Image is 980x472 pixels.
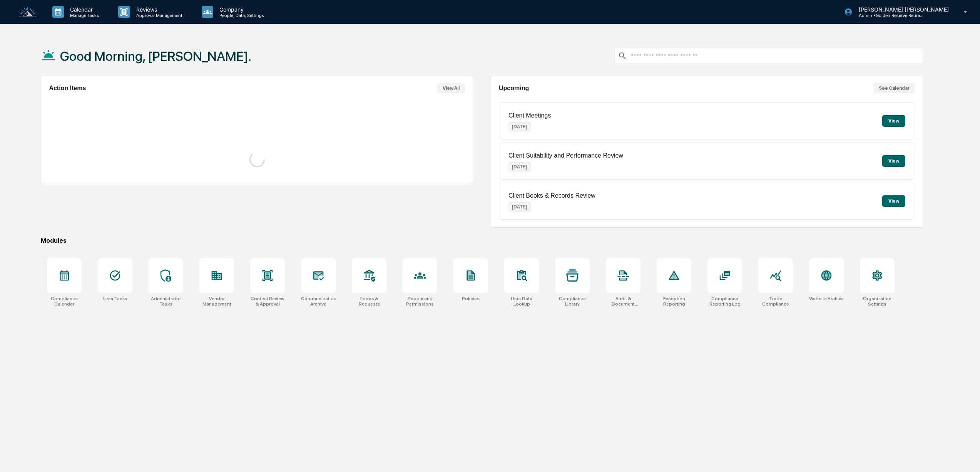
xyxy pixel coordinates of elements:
div: Compliance Reporting Log [707,296,742,307]
button: View [882,195,905,207]
div: Trade Compliance [758,296,793,307]
img: logo [18,7,37,17]
button: View All [437,83,465,93]
p: Calendar [64,6,103,13]
p: Reviews [130,6,186,13]
div: Policies [462,296,480,301]
p: Manage Tasks [64,13,103,18]
h1: Good Morning, [PERSON_NAME]. [60,49,251,64]
p: [DATE] [508,202,531,212]
div: Audit & Document Logs [606,296,641,307]
p: Client Meetings [508,112,551,119]
div: People and Permissions [403,296,437,307]
p: [PERSON_NAME] [PERSON_NAME] [853,6,953,13]
h2: Action Items [49,85,86,92]
div: Vendor Management [199,296,234,307]
p: Approval Management [130,13,186,18]
div: User Tasks [103,296,127,301]
h2: Upcoming [499,85,529,92]
div: Compliance Calendar [47,296,82,307]
div: Exception Reporting [657,296,691,307]
button: See Calendar [873,83,915,93]
div: Content Review & Approval [250,296,285,307]
div: Modules [41,237,923,244]
p: Admin • Golden Reserve Retirement [853,13,924,18]
div: User Data Lookup [504,296,539,307]
button: View [882,115,905,127]
div: Compliance Library [555,296,590,307]
p: [DATE] [508,162,531,171]
p: Client Suitability and Performance Review [508,152,623,159]
div: Organization Settings [860,296,895,307]
p: Client Books & Records Review [508,192,595,199]
button: View [882,155,905,167]
div: Communications Archive [301,296,336,307]
p: [DATE] [508,122,531,131]
div: Website Archive [809,296,844,301]
div: Forms & Requests [352,296,386,307]
p: People, Data, Settings [213,13,268,18]
div: Administrator Tasks [149,296,183,307]
p: Company [213,6,268,13]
